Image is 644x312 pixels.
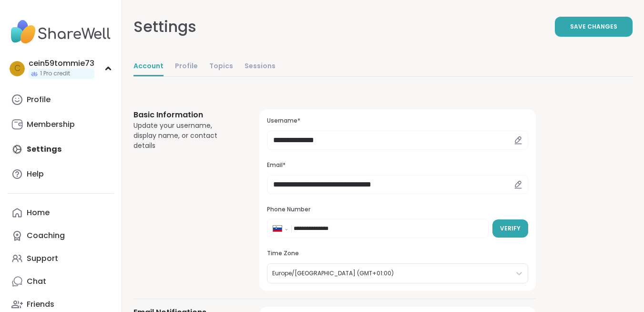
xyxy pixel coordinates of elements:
a: Topics [209,57,233,76]
a: Profile [8,88,114,111]
div: Settings [133,15,196,38]
a: Coaching [8,224,114,247]
h3: Phone Number [267,206,528,214]
a: Home [8,201,114,224]
div: Support [27,253,58,264]
span: c [14,62,20,75]
span: Save Changes [570,22,617,31]
div: Friends [27,299,54,310]
a: Support [8,247,114,270]
button: Verify [492,219,528,238]
img: ShareWell Nav Logo [8,15,114,49]
a: Chat [8,270,114,293]
span: Verify [500,224,521,233]
a: Help [8,163,114,186]
div: Coaching [27,230,65,241]
span: 1 Pro credit [40,70,70,78]
h3: Username* [267,117,528,125]
div: Help [27,169,44,179]
div: Chat [27,276,46,287]
h3: Basic Information [133,109,236,121]
div: Membership [27,119,75,130]
button: Save Changes [555,17,633,37]
a: Sessions [245,57,276,76]
div: cein59tommie73 [29,58,94,69]
a: Profile [175,57,198,76]
a: Membership [8,113,114,136]
div: Profile [27,94,51,105]
div: Update your username, display name, or contact details [133,121,236,151]
h3: Time Zone [267,250,528,258]
h3: Email* [267,161,528,169]
a: Account [133,57,164,76]
div: Home [27,208,50,218]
